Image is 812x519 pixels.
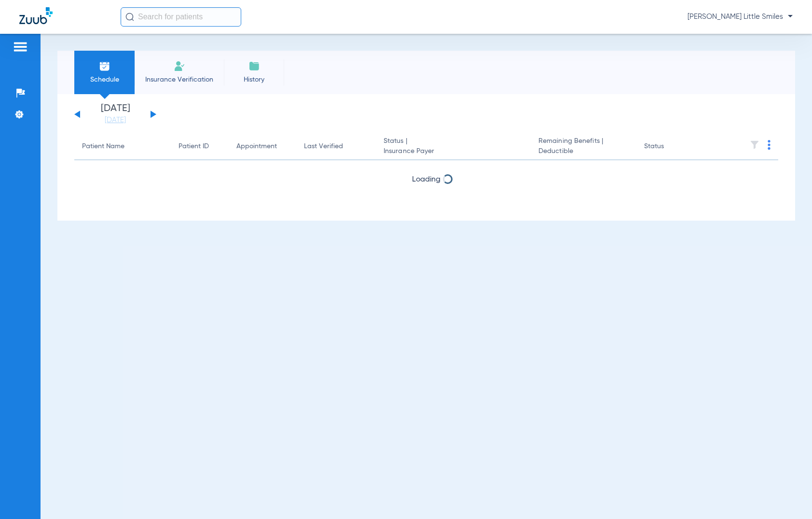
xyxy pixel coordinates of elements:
div: Patient Name [82,141,163,152]
div: Last Verified [304,141,368,152]
img: group-dot-blue.svg [768,140,771,150]
span: History [231,75,277,84]
img: Search Icon [125,13,134,21]
div: Patient Name [82,141,124,152]
span: Insurance Verification [142,75,217,84]
th: Remaining Benefits | [531,133,636,160]
span: Schedule [82,75,127,84]
span: Loading [412,176,440,183]
span: Deductible [538,146,629,156]
div: Patient ID [179,141,221,152]
li: [DATE] [86,104,144,125]
span: Insurance Payer [384,146,523,156]
div: Appointment [236,141,289,152]
th: Status | [376,133,531,160]
img: Zuub Logo [19,7,53,24]
input: Search for patients [121,7,241,27]
img: filter.svg [750,140,759,150]
div: Patient ID [179,141,209,152]
th: Status [636,133,702,160]
div: Appointment [236,141,277,152]
img: Manual Insurance Verification [174,60,185,72]
a: [DATE] [86,115,144,125]
div: Last Verified [304,141,343,152]
img: Schedule [99,60,110,72]
span: [PERSON_NAME] Little Smiles [688,12,793,22]
img: History [248,60,260,72]
img: hamburger-icon [13,41,28,53]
